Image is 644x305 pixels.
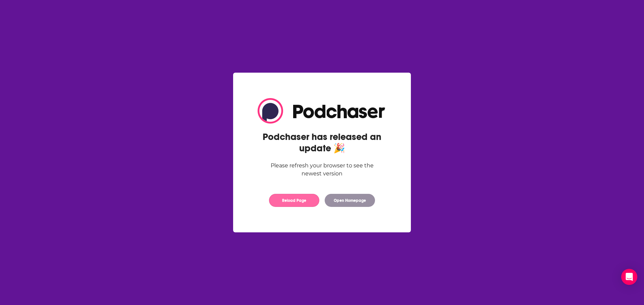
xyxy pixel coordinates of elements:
div: Open Intercom Messenger [621,269,637,285]
h2: Podchaser has released an update 🎉 [258,131,386,154]
button: Reload Page [269,194,319,207]
button: Open Homepage [325,194,375,207]
div: Please refresh your browser to see the newest version [258,162,386,178]
img: Logo [258,98,386,124]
